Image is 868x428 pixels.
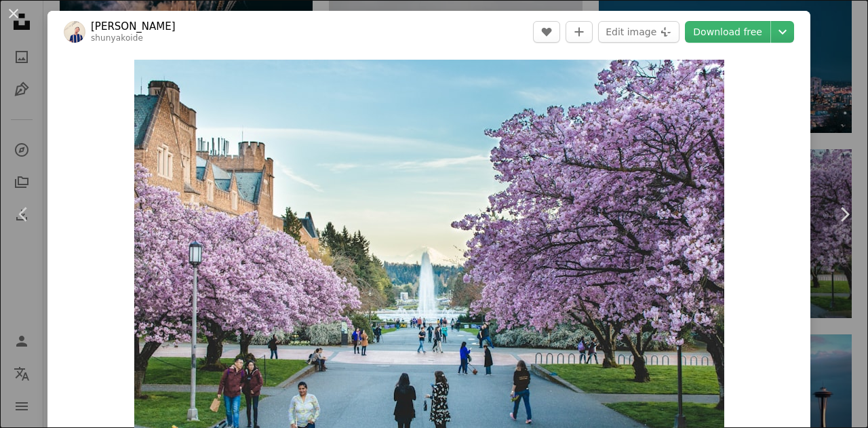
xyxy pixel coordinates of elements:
button: Like [533,21,560,43]
button: Add to Collection [566,21,593,43]
button: Choose download size [771,21,794,43]
img: Go to Shunya Koide's profile [64,21,85,43]
a: Next [821,149,868,279]
a: [PERSON_NAME] [91,20,176,33]
button: Edit image [598,21,679,43]
a: Download free [685,21,770,43]
a: shunyakoide [91,33,143,43]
